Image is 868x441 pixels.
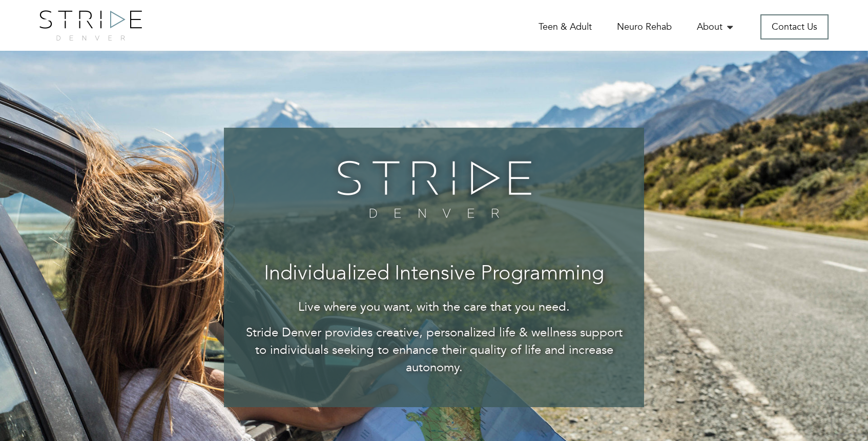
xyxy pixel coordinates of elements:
[617,21,672,33] a: Neuro Rehab
[244,324,624,377] p: Stride Denver provides creative, personalized life & wellness support to individuals seeking to e...
[760,14,829,39] a: Contact Us
[330,153,538,225] img: banner-logo.png
[244,298,624,316] p: Live where you want, with the care that you need.
[244,263,624,286] h3: Individualized Intensive Programming
[697,21,735,33] a: About
[539,21,592,33] a: Teen & Adult
[39,10,142,41] img: logo.png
